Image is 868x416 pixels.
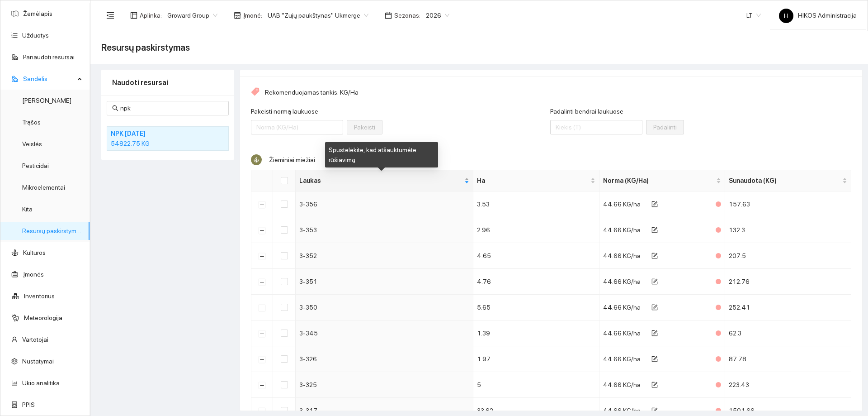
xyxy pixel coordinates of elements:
span: search [112,105,118,111]
span: menu-fold [106,11,114,19]
span: form [651,304,658,311]
span: form [651,278,658,286]
td: 1.39 [473,320,599,346]
td: 3-345 [296,320,473,346]
button: menu-fold [101,6,119,24]
a: Nustatymai [22,358,54,365]
button: Išskleisti [259,278,266,286]
td: 3.53 [473,191,599,217]
a: Trąšos [22,119,41,126]
td: 3-356 [296,191,473,217]
button: form [644,274,665,289]
span: form [651,407,658,415]
td: 2.96 [473,217,599,243]
td: 4.65 [473,243,599,269]
td: 5 [473,372,599,398]
td: 87.78 [725,346,851,372]
button: Išskleisti [259,330,266,337]
span: 2026 [426,9,449,22]
button: form [644,300,665,315]
button: Išskleisti [259,253,266,260]
a: Panaudoti resursai [23,53,75,61]
td: 207.5 [725,243,851,269]
span: 44.66 KG/ha [603,226,641,234]
td: 3-353 [296,217,473,243]
span: Groward Group [167,9,217,22]
a: [PERSON_NAME] [22,97,71,104]
span: 44.66 KG/ha [603,330,641,337]
input: Padalinti bendrai laukuose [550,120,642,134]
a: Mikroelementai [22,184,65,191]
a: Kita [22,206,33,213]
th: this column's title is Ha,this column is sortable [473,170,599,191]
span: HIKOS Administracija [779,12,857,19]
td: 4.76 [473,269,599,295]
td: 62.3 [725,320,851,346]
td: 3-325 [296,372,473,398]
button: Išskleisti [259,356,266,363]
span: Sunaudota (KG) [729,176,840,186]
td: 1.97 [473,346,599,372]
span: 44.66 KG/ha [603,381,641,388]
a: Pesticidai [22,162,49,169]
a: Resursų paskirstymas [22,227,83,234]
span: Sezonas : [394,10,420,20]
a: Kultūros [23,249,46,256]
div: Rekomenduojamas tankis: KG/Ha [251,87,851,97]
label: Pakeisti normą laukuose [251,107,318,116]
label: Padalinti bendrai laukuose [550,107,623,116]
span: Resursų paskirstymas [101,40,190,55]
button: form [644,249,665,263]
span: Norma (KG/Ha) [603,176,715,186]
a: Žemėlapis [23,10,52,17]
span: 44.66 KG/ha [603,278,641,285]
td: 3-350 [296,295,473,320]
span: Įmonė : [243,10,262,20]
button: Padalinti [646,120,684,134]
span: form [651,201,658,208]
button: form [644,352,665,366]
a: Inventorius [24,292,55,300]
a: Veislės [22,140,42,148]
span: 44.66 KG/ha [603,355,641,363]
button: Išskleisti [259,304,266,311]
span: form [651,253,658,260]
a: Ūkio analitika [22,379,60,387]
a: Užduotys [22,32,49,39]
span: H [784,9,788,23]
button: Išskleisti [259,201,266,208]
td: 132.3 [725,217,851,243]
td: 212.76 [725,269,851,295]
span: 44.66 KG/ha [603,304,641,311]
td: 3-352 [296,243,473,269]
span: Laukas [299,176,462,186]
span: shop [234,12,241,19]
span: Žieminiai miežiai [269,156,315,163]
span: Aplinka : [140,10,162,20]
button: Išskleisti [259,407,266,415]
button: Pakeisti [347,120,382,134]
h4: NPK [DATE] [111,129,201,139]
th: this column's title is Sunaudota (KG),this column is sortable [725,170,851,191]
input: Pakeisti normą laukuose [251,120,343,134]
td: 3-351 [296,269,473,295]
span: UAB "Zujų paukštynas" Ukmerge [268,9,368,22]
td: 5.65 [473,295,599,320]
th: this column's title is Norma (KG/Ha),this column is sortable [599,170,726,191]
span: Sandėlis [23,70,75,88]
span: tag [251,87,259,97]
span: layout [130,12,137,19]
a: Įmonės [23,271,44,278]
button: form [644,197,665,211]
button: form [644,378,665,392]
button: form [644,326,665,340]
div: 54822.75 KG [111,139,225,148]
div: Spustelėkite, kad atšauktumėte rūšiavimą [325,142,438,167]
td: 3-326 [296,346,473,372]
button: Išskleisti [259,382,266,389]
span: form [651,227,658,234]
span: 44.66 KG/ha [603,407,641,414]
span: form [651,356,658,363]
div: Naudoti resursai [112,70,223,96]
span: form [651,382,658,389]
